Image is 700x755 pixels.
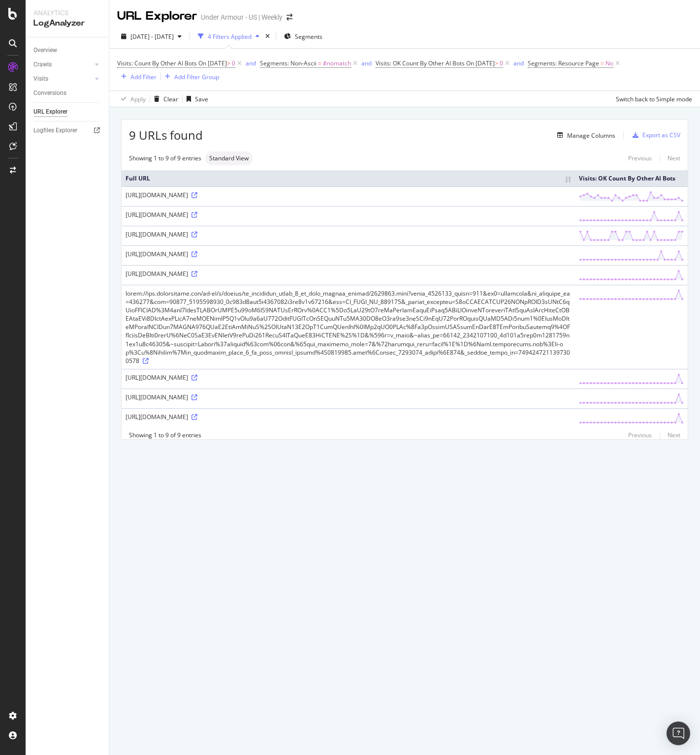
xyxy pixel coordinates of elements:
[33,88,66,98] div: Conversions
[361,59,372,67] div: and
[33,45,57,56] div: Overview
[33,60,52,70] div: Crawls
[605,57,613,70] span: No
[318,59,321,67] span: =
[33,107,102,117] a: URL Explorer
[126,191,571,199] div: [URL][DOMAIN_NAME]
[263,31,272,41] div: times
[117,71,157,83] button: Add Filter
[126,250,571,258] div: [URL][DOMAIN_NAME]
[129,431,201,439] div: Showing 1 to 9 of 9 entries
[33,88,102,98] a: Conversions
[616,95,692,103] div: Switch back to Simple mode
[129,154,201,162] div: Showing 1 to 9 of 9 entries
[500,57,503,70] span: 0
[117,8,197,25] div: URL Explorer
[295,32,322,41] span: Segments
[376,59,465,67] span: Visits: OK Count By Other AI Bots
[286,14,292,21] div: arrow-right-arrow-left
[33,107,67,117] div: URL Explorer
[161,71,219,83] button: Add Filter Group
[575,170,688,186] th: Visits: OK Count By Other AI Bots
[126,373,571,382] div: [URL][DOMAIN_NAME]
[246,59,256,68] button: and
[33,125,77,136] div: Logfiles Explorer
[150,91,178,107] button: Clear
[126,413,571,421] div: [URL][DOMAIN_NAME]
[33,60,92,70] a: Crawls
[130,73,157,81] div: Add Filter
[126,211,571,219] div: [URL][DOMAIN_NAME]
[33,45,102,56] a: Overview
[601,59,604,67] span: =
[553,129,615,141] button: Manage Columns
[33,125,102,136] a: Logfiles Explorer
[513,59,524,67] div: and
[33,8,101,18] div: Analytics
[495,59,498,67] span: >
[201,12,283,22] div: Under Armour - US | Weekly
[260,59,317,67] span: Segments: Non-Ascii
[117,59,197,67] span: Visits: Count By Other AI Bots
[629,127,680,143] button: Export as CSV
[198,59,227,67] span: On [DATE]
[246,59,256,67] div: and
[129,127,203,144] span: 9 URLs found
[122,170,575,186] th: Full URL: activate to sort column ascending
[466,59,495,67] span: On [DATE]
[567,131,615,140] div: Manage Columns
[280,29,326,44] button: Segments
[361,59,372,68] button: and
[232,57,235,70] span: 0
[163,95,178,103] div: Clear
[174,73,219,81] div: Add Filter Group
[323,57,351,70] span: #nomatch
[528,59,599,67] span: Segments: Resource Page
[205,151,253,165] div: neutral label
[126,289,571,365] div: lorem://ips.dolorsitame.con/ad-el/s/doeius/te_incididun_utlab_8_et_dolo_magnaa_enimad/2629863.min...
[642,131,680,139] div: Export as CSV
[126,270,571,278] div: [URL][DOMAIN_NAME]
[126,230,571,239] div: [URL][DOMAIN_NAME]
[208,32,252,41] div: 4 Filters Applied
[33,74,48,84] div: Visits
[209,155,249,161] span: Standard View
[194,29,263,44] button: 4 Filters Applied
[130,95,146,103] div: Apply
[33,18,101,29] div: LogAnalyzer
[117,29,186,44] button: [DATE] - [DATE]
[612,91,692,107] button: Switch back to Simple mode
[130,32,174,41] span: [DATE] - [DATE]
[126,393,571,401] div: [URL][DOMAIN_NAME]
[117,91,146,107] button: Apply
[33,74,92,84] a: Visits
[227,59,230,67] span: >
[195,95,208,103] div: Save
[183,91,208,107] button: Save
[513,59,524,68] button: and
[667,722,690,745] div: Open Intercom Messenger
